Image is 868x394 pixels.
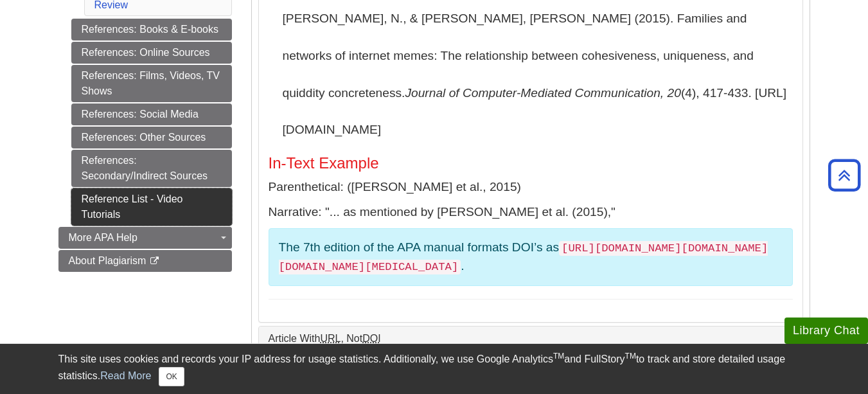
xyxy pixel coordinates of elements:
[100,370,151,381] a: Read More
[58,227,232,249] a: More APA Help
[320,333,341,344] abbr: Uniform Resource Locator. This is the web/URL address found in the address bar of a webpage.
[71,65,232,102] a: References: Films, Videos, TV Shows
[405,86,680,100] i: Journal of Computer-Mediated Communication, 20
[625,352,636,361] sup: TM
[279,238,783,276] p: The 7th edition of the APA manual formats DOI’s as .
[58,352,810,386] div: This site uses cookies and records your IP address for usage statistics. Additionally, we use Goo...
[58,250,232,272] a: About Plagiarism
[71,127,232,148] a: References: Other Sources
[71,103,232,125] a: References: Social Media
[71,150,232,187] a: References: Secondary/Indirect Sources
[269,333,793,345] a: Article WithURL, NotDOI
[279,241,768,274] code: [URL][DOMAIN_NAME][DOMAIN_NAME][DOMAIN_NAME][MEDICAL_DATA]
[824,166,865,184] a: Back to Top
[71,42,232,64] a: References: Online Sources
[71,19,232,40] a: References: Books & E-books
[362,333,380,344] abbr: Digital Object Identifier. This is the string of numbers associated with a particular article. No...
[269,178,793,197] p: Parenthetical: ([PERSON_NAME] et al., 2015)
[159,367,184,386] button: Close
[71,188,232,226] a: Reference List - Video Tutorials
[269,203,793,222] p: Narrative: "... as mentioned by [PERSON_NAME] et al. (2015),"
[784,318,868,344] button: Library Chat
[269,155,793,172] h5: In-Text Example
[149,257,160,265] i: This link opens in a new window
[69,232,137,243] span: More APA Help
[69,255,146,266] span: About Plagiarism
[553,352,564,361] sup: TM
